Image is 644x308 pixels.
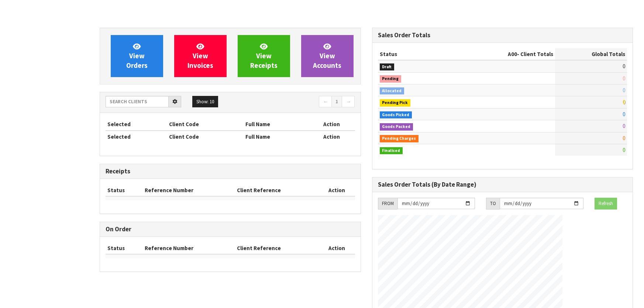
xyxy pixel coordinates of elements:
span: 0 [623,122,625,129]
h3: Sales Order Totals [378,32,627,39]
span: A00 [508,51,517,58]
input: Search clients [106,96,169,107]
span: Draft [380,63,395,71]
th: Selected [106,131,167,142]
a: ViewAccounts [301,35,354,77]
nav: Page navigation [236,96,355,109]
th: Status [378,48,460,60]
span: 0 [623,87,625,94]
h3: On Order [106,226,355,233]
span: 0 [623,75,625,82]
span: View Receipts [250,42,278,70]
span: 0 [623,135,625,142]
span: 0 [623,63,625,70]
th: Action [309,131,355,142]
th: Global Totals [555,48,627,60]
a: → [342,96,355,108]
span: View Accounts [313,42,341,70]
h3: Receipts [106,168,355,175]
a: ViewInvoices [174,35,227,77]
th: Client Reference [235,184,319,196]
th: Action [309,118,355,130]
span: View Orders [126,42,148,70]
span: Pending Charges [380,135,419,142]
span: Goods Packed [380,123,413,131]
th: Selected [106,118,167,130]
th: Reference Number [143,184,235,196]
span: Allocated [380,87,404,95]
a: ViewReceipts [238,35,290,77]
th: Client Code [167,118,244,130]
span: 0 [623,111,625,118]
span: Finalised [380,147,403,155]
th: Reference Number [143,242,235,254]
th: Status [106,184,143,196]
button: Refresh [595,198,617,210]
th: Action [319,184,355,196]
span: Pending Pick [380,99,411,107]
a: ViewOrders [111,35,163,77]
th: Action [319,242,355,254]
span: 0 [623,146,625,153]
th: Full Name [244,118,309,130]
th: Client Reference [235,242,319,254]
th: Client Code [167,131,244,142]
button: Show: 10 [192,96,218,108]
th: - Client Totals [460,48,555,60]
a: ← [319,96,332,108]
h3: Sales Order Totals (By Date Range) [378,181,627,188]
th: Full Name [244,131,309,142]
span: 0 [623,98,625,105]
span: View Invoices [187,42,213,70]
div: TO [486,198,500,210]
a: 1 [331,96,342,108]
th: Status [106,242,143,254]
div: FROM [378,198,397,210]
span: Pending [380,75,402,83]
span: Goods Picked [380,111,412,119]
